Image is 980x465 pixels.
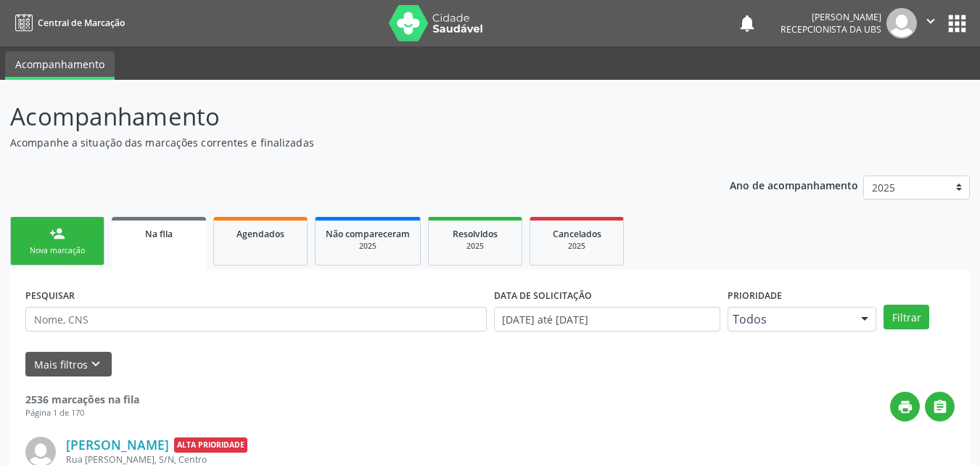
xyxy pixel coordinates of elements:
[66,437,169,453] a: [PERSON_NAME]
[88,356,104,372] i: keyboard_arrow_down
[886,8,917,38] img: img
[728,284,782,307] label: Prioridade
[326,228,410,240] span: Não compareceram
[25,284,75,307] label: PESQUISAR
[10,11,125,35] a: Central de Marcação
[932,399,948,415] i: 
[925,392,955,421] button: 
[884,305,929,329] button: Filtrar
[21,245,94,256] div: Nova marcação
[10,135,682,150] p: Acompanhe a situação das marcações correntes e finalizadas
[10,99,682,135] p: Acompanhamento
[145,228,173,240] span: Na fila
[25,407,139,419] div: Página 1 de 170
[540,241,613,252] div: 2025
[25,352,112,377] button: Mais filtroskeyboard_arrow_down
[494,284,592,307] label: DATA DE SOLICITAÇÃO
[553,228,601,240] span: Cancelados
[5,52,115,80] a: Acompanhamento
[730,176,858,194] p: Ano de acompanhamento
[236,228,284,240] span: Agendados
[733,312,847,326] span: Todos
[453,228,498,240] span: Resolvidos
[781,11,881,23] div: [PERSON_NAME]
[890,392,920,421] button: print
[944,11,970,36] button: apps
[174,437,247,453] span: Alta Prioridade
[439,241,511,252] div: 2025
[923,13,939,29] i: 
[38,17,125,29] span: Central de Marcação
[494,307,721,332] input: Selecione um intervalo
[781,23,881,36] span: Recepcionista da UBS
[897,399,913,415] i: print
[737,13,757,33] button: notifications
[25,392,139,406] strong: 2536 marcações na fila
[25,307,487,332] input: Nome, CNS
[326,241,410,252] div: 2025
[49,226,65,242] div: person_add
[917,8,944,38] button: 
